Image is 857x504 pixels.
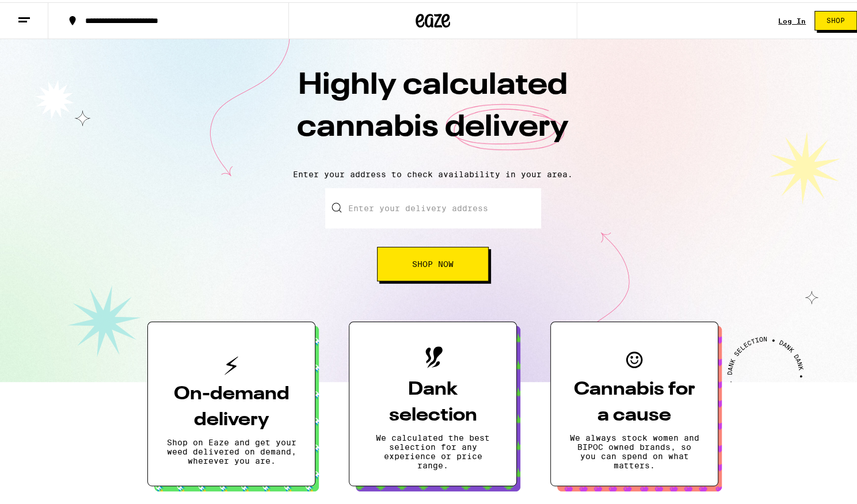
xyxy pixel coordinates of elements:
[412,258,454,266] span: Shop Now
[368,431,498,468] p: We calculated the best selection for any experience or price range.
[166,379,296,431] h3: On-demand delivery
[147,319,315,484] button: On-demand deliveryShop on Eaze and get your weed delivered on demand, wherever you are.
[7,8,83,17] span: Hi. Need any help?
[778,15,806,22] a: Log In
[368,375,498,426] h3: Dank selection
[550,319,718,484] button: Cannabis for a causeWe always stock women and BIPOC owned brands, so you can spend on what matters.
[377,245,489,279] button: Shop Now
[826,15,845,22] span: Shop
[12,167,854,177] p: Enter your address to check availability in your area.
[231,63,634,158] h1: Highly calculated cannabis delivery
[349,319,517,484] button: Dank selectionWe calculated the best selection for any experience or price range.
[569,431,699,468] p: We always stock women and BIPOC owned brands, so you can spend on what matters.
[814,9,857,28] button: Shop
[325,186,541,226] input: Enter your delivery address
[569,375,699,426] h3: Cannabis for a cause
[166,436,296,463] p: Shop on Eaze and get your weed delivered on demand, wherever you are.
